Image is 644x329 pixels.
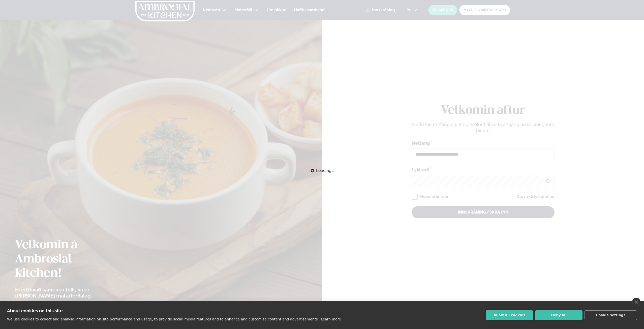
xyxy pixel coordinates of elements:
strong: About cookies on this site [7,308,63,313]
button: Deny all [535,310,582,320]
button: Cookie settings [585,310,637,320]
a: Learn more [321,317,341,321]
a: close [632,298,640,306]
button: Allow all cookies [486,310,533,320]
p: We use cookies to collect and analyse information on site performance and usage, to provide socia... [7,317,319,321]
span: Loading... [316,165,334,176]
